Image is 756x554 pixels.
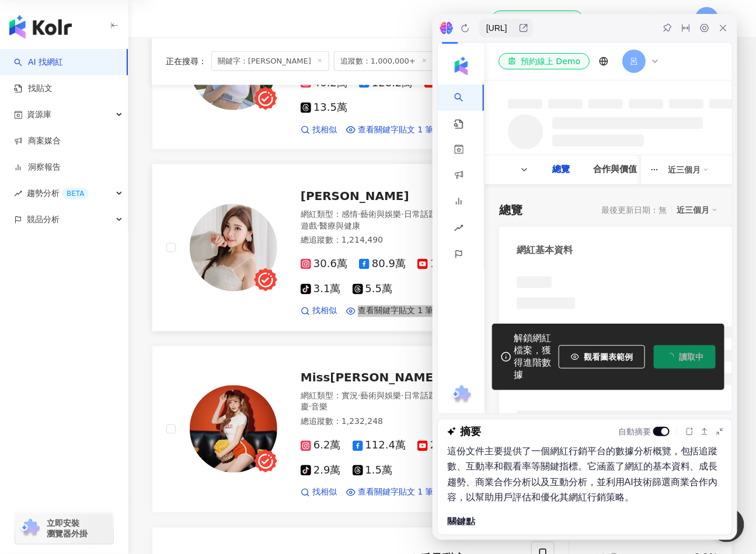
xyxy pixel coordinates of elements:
span: 感情 [342,209,358,219]
a: 找貼文 [14,83,53,94]
span: 關鍵字：[PERSON_NAME] [211,51,329,71]
img: logo icon [14,14,33,33]
span: 2.9萬 [301,465,341,477]
span: 呂 [703,12,711,25]
span: 查看關鍵字貼文 1 筆 [358,306,434,317]
span: 日常話題 [404,391,437,401]
span: 13.5萬 [301,101,347,114]
span: 5.5萬 [353,283,393,296]
button: 讀取中 [216,303,278,326]
a: KOL AvatarMiss[PERSON_NAME]網紅類型：實況·藝術與娛樂·日常話題·教育與學習·遊戲·節慶·音樂總追蹤數：1,232,2486.2萬112.4萬2,4502.9萬1.5萬... [152,346,733,513]
a: chrome extension立即安裝 瀏覽器外掛 [15,513,113,544]
span: 藝術與娛樂 [360,391,401,401]
span: 音樂 [311,402,328,412]
span: 醫療與健康 [319,221,360,230]
span: 立即安裝 瀏覽器外掛 [47,518,88,539]
div: 近三個月 [230,118,271,136]
a: 查看關鍵字貼文 1 筆 [346,306,434,317]
span: rise [14,190,22,198]
span: 遊戲 [301,221,317,230]
div: 網紅基本資料 [79,201,135,214]
span: 觀看圖表範例 [146,310,195,319]
div: 預約線上 Demo [70,13,142,24]
a: 查看關鍵字貼文 1 筆 [346,124,434,136]
span: 趨勢分析 [27,180,89,206]
span: · [309,402,311,412]
span: 資源庫 [27,101,51,128]
div: 總覽 [61,159,85,176]
span: 找相似 [312,487,337,499]
div: 總覽 [114,120,132,134]
span: 找相似 [312,306,337,317]
span: 30.6萬 [301,258,347,271]
a: 預約線上 Demo [61,10,152,27]
a: 預約線上 Demo [492,10,583,27]
a: 查看關鍵字貼文 1 筆 [346,487,434,499]
a: 找相似 [301,487,337,499]
img: chrome extension [12,343,35,362]
span: 1.3萬 [417,258,458,271]
div: BETA [62,188,89,199]
span: 讀取中 [241,310,266,319]
img: KOL Avatar [190,385,277,473]
span: 查看關鍵字貼文 1 筆 [358,487,434,499]
div: 總追蹤數 ： 1,214,490 [301,235,517,247]
a: 洞察報告 [14,162,61,173]
button: 觀看圖表範例 [121,303,207,326]
span: 80.9萬 [359,258,406,271]
span: [PERSON_NAME] [301,189,409,203]
div: 解鎖網紅檔案，獲得進階數據 [76,290,116,339]
a: search [16,42,40,87]
span: 2,450 [417,440,461,452]
div: 預約線上 Demo [501,13,574,24]
span: 找相似 [312,124,337,136]
span: · [358,391,360,401]
img: chrome extension [19,519,41,538]
span: 112.4萬 [353,440,406,452]
img: logo [9,15,72,38]
span: Miss[PERSON_NAME] [301,371,439,385]
span: loading [228,310,236,318]
span: · [358,209,360,219]
div: 合作與價值 [155,120,199,134]
div: 總追蹤數 ： 1,232,248 [301,416,517,428]
div: 近三個月 [239,160,280,175]
span: · [401,391,403,401]
span: 呂 [192,12,200,25]
div: 網紅類型 ： [301,209,517,232]
span: 日常話題 [404,209,437,219]
a: KOL Avatar[PERSON_NAME]網紅類型：感情·藝術與娛樂·日常話題·家庭·美食·命理占卜·遊戲·醫療與健康總追蹤數：1,214,49030.6萬80.9萬1.3萬3.1萬5.5萬... [152,164,733,331]
a: searchAI 找網紅 [14,57,63,68]
span: 繁體中文 [621,12,658,25]
span: 1.5萬 [353,465,393,477]
span: 查看關鍵字貼文 1 筆 [358,124,434,136]
span: 競品分析 [27,206,60,233]
a: 找相似 [301,306,337,317]
span: 追蹤數：1,000,000+ [334,51,434,71]
span: 3.1萬 [301,283,341,296]
a: 商案媒合 [14,135,61,147]
span: 正在搜尋 ： [166,57,207,66]
a: 找相似 [301,124,337,136]
div: 網紅類型 ： [301,391,517,413]
span: rise [16,174,26,200]
span: 6.2萬 [301,440,341,452]
div: 最後更新日期：無 [163,163,229,172]
img: KOL Avatar [190,204,277,292]
span: · [401,209,403,219]
span: 實況 [342,391,358,401]
span: · [317,221,319,230]
span: 藝術與娛樂 [360,209,401,219]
